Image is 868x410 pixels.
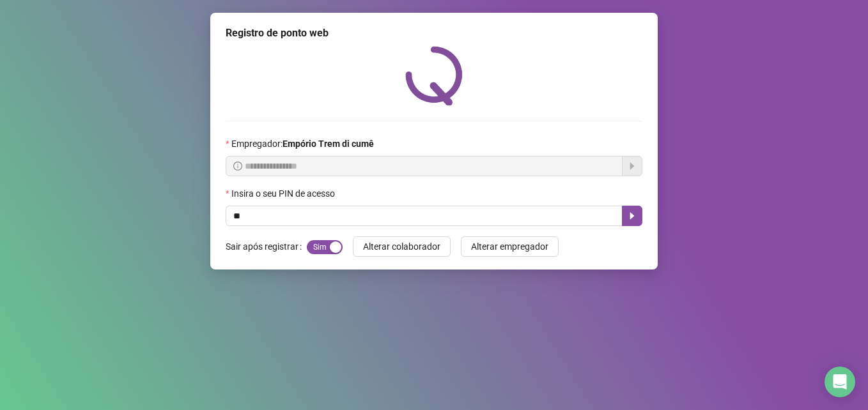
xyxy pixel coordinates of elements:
[233,162,242,171] span: info-circle
[825,367,855,397] div: Open Intercom Messenger
[627,211,637,221] span: caret-right
[226,186,343,201] label: Insira o seu PIN de acesso
[283,139,374,149] strong: Empório Trem di cumê
[405,46,463,105] img: QRPoint
[226,236,307,257] label: Sair após registrar
[471,239,548,254] span: Alterar empregador
[231,137,374,151] span: Empregador :
[363,239,440,254] span: Alterar colaborador
[461,236,559,257] button: Alterar empregador
[353,236,451,257] button: Alterar colaborador
[226,26,642,41] div: Registro de ponto web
